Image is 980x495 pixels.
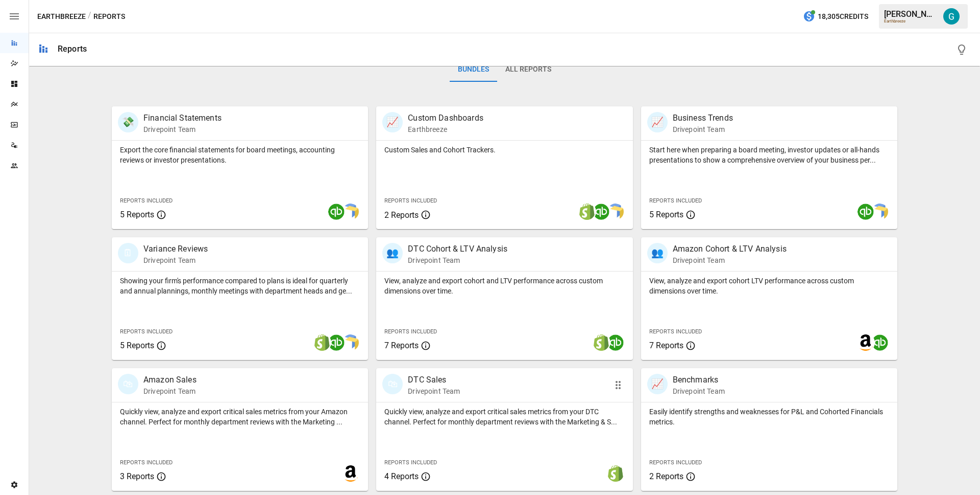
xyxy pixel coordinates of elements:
p: Drivepoint Team [143,386,197,396]
div: 🛍 [382,374,403,394]
span: Reports Included [120,197,173,204]
p: Quickly view, analyze and export critical sales metrics from your Amazon channel. Perfect for mon... [120,407,360,427]
div: 👥 [647,243,668,263]
button: 18,305Credits [799,7,872,26]
p: Benchmarks [673,374,725,386]
span: Reports Included [384,328,437,335]
p: Drivepoint Team [673,124,733,134]
img: shopify [607,465,624,482]
div: 📈 [647,374,668,394]
div: 🛍 [118,374,138,394]
div: 📈 [382,112,403,132]
p: Drivepoint Team [673,255,787,265]
span: Reports Included [384,459,437,466]
img: smart model [872,204,888,220]
p: Easily identify strengths and weaknesses for P&L and Cohorted Financials metrics. [649,407,889,427]
span: 7 Reports [649,341,683,350]
div: Earthbreeze [884,19,937,24]
div: 📈 [647,112,668,132]
img: shopify [314,334,330,351]
div: 💸 [118,112,138,132]
span: Reports Included [649,459,702,466]
img: quickbooks [607,334,624,351]
p: Financial Statements [143,112,222,124]
span: Reports Included [649,328,702,335]
img: amazon [342,465,359,482]
div: 👥 [382,243,403,263]
button: All Reports [497,57,559,82]
p: View, analyze and export cohort LTV performance across custom dimensions over time. [649,276,889,296]
p: Drivepoint Team [143,255,208,265]
p: Start here when preparing a board meeting, investor updates or all-hands presentations to show a ... [649,145,889,165]
img: smart model [342,334,359,351]
p: Amazon Sales [143,374,197,386]
p: Custom Dashboards [408,112,483,124]
img: shopify [579,204,595,220]
span: 2 Reports [649,471,683,481]
img: smart model [342,204,359,220]
p: Showing your firm's performance compared to plans is ideal for quarterly and annual plannings, mo... [120,276,360,296]
div: / [88,10,91,23]
p: DTC Cohort & LTV Analysis [408,243,507,255]
p: Amazon Cohort & LTV Analysis [673,243,787,255]
div: [PERSON_NAME] [884,9,937,19]
p: Custom Sales and Cohort Trackers. [384,145,624,155]
span: 7 Reports [384,341,419,350]
p: Earthbreeze [408,124,483,134]
span: Reports Included [120,328,173,335]
p: Business Trends [673,112,733,124]
img: quickbooks [872,334,888,351]
p: Variance Reviews [143,243,208,255]
span: 5 Reports [120,341,154,350]
span: 5 Reports [120,210,154,219]
p: Drivepoint Team [408,255,507,265]
span: 2 Reports [384,210,419,220]
button: Gavin Acres [937,2,966,31]
span: Reports Included [120,459,173,466]
p: Drivepoint Team [143,124,222,134]
img: quickbooks [593,204,609,220]
span: 18,305 Credits [818,10,868,23]
p: Drivepoint Team [408,386,460,396]
p: Export the core financial statements for board meetings, accounting reviews or investor presentat... [120,145,360,165]
button: Bundles [450,57,497,82]
span: 3 Reports [120,471,154,481]
button: Earthbreeze [37,10,86,23]
img: smart model [607,204,624,220]
p: Drivepoint Team [673,386,725,396]
span: 5 Reports [649,210,683,219]
img: shopify [593,334,609,351]
span: 4 Reports [384,471,419,481]
p: DTC Sales [408,374,460,386]
div: 🗓 [118,243,138,263]
p: Quickly view, analyze and export critical sales metrics from your DTC channel. Perfect for monthl... [384,407,624,427]
img: quickbooks [328,204,345,220]
span: Reports Included [649,197,702,204]
img: amazon [857,334,874,351]
img: quickbooks [857,204,874,220]
span: Reports Included [384,197,437,204]
p: View, analyze and export cohort and LTV performance across custom dimensions over time. [384,276,624,296]
img: Gavin Acres [943,8,960,25]
div: Reports [58,44,87,54]
img: quickbooks [328,334,345,351]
